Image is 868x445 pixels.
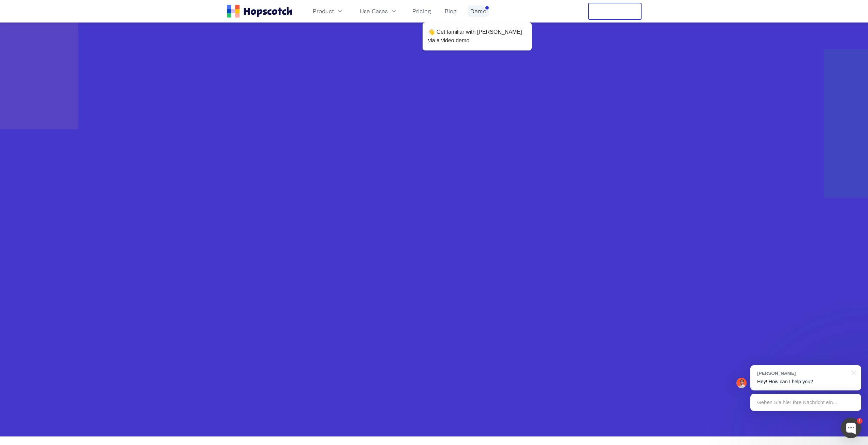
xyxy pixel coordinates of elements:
[356,5,401,17] button: Use Cases
[249,24,620,402] iframe: Hopscotch live demo
[857,418,863,424] div: 1
[442,5,459,17] a: Blog
[468,5,489,17] a: Demo
[750,394,861,411] div: Geben Sie hier Ihre Nachricht ein...
[757,378,854,385] p: Hey! How can I help you?
[313,7,334,15] span: Product
[227,5,292,18] a: Home
[757,370,848,376] div: [PERSON_NAME]
[588,3,642,20] button: Free Trial
[428,28,526,45] p: 👋 Get familiar with [PERSON_NAME] via a video demo
[410,5,434,17] a: Pricing
[309,5,348,17] button: Product
[360,7,388,15] span: Use Cases
[736,378,747,388] img: Mark Spera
